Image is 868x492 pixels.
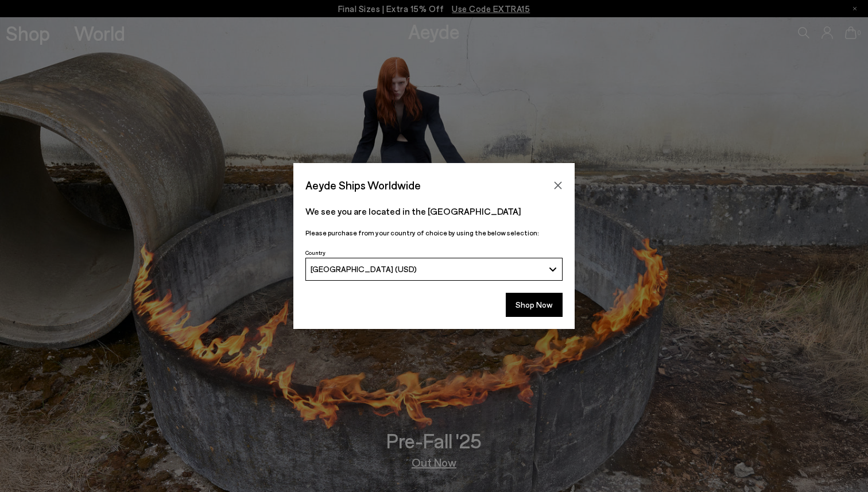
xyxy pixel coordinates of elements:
[305,175,421,195] span: Aeyde Ships Worldwide
[506,293,563,317] button: Shop Now
[305,249,325,256] span: Country
[311,264,417,274] span: [GEOGRAPHIC_DATA] (USD)
[549,177,567,194] button: Close
[305,204,563,218] p: We see you are located in the [GEOGRAPHIC_DATA]
[305,227,563,238] p: Please purchase from your country of choice by using the below selection:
